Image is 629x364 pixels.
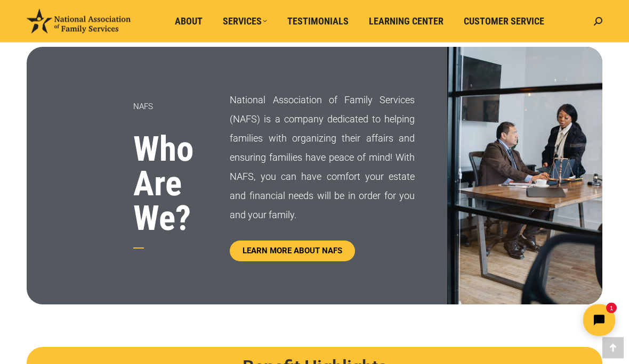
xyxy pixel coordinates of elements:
[447,47,602,305] img: Family Trust Services
[230,241,355,262] a: LEARN MORE ABOUT NAFS
[280,11,356,31] a: Testimonials
[441,295,624,345] iframe: Tidio Chat
[167,11,210,31] a: About
[287,15,349,27] span: Testimonials
[27,9,131,34] img: National Association of Family Services
[361,11,451,31] a: Learning Center
[230,91,415,225] p: National Association of Family Services (NAFS) is a company dedicated to helping families with or...
[223,15,267,27] span: Services
[133,133,203,236] h3: Who Are We?
[464,15,544,27] span: Customer Service
[133,97,203,117] p: NAFS
[175,15,203,27] span: About
[369,15,443,27] span: Learning Center
[243,247,342,255] span: LEARN MORE ABOUT NAFS
[456,11,552,31] a: Customer Service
